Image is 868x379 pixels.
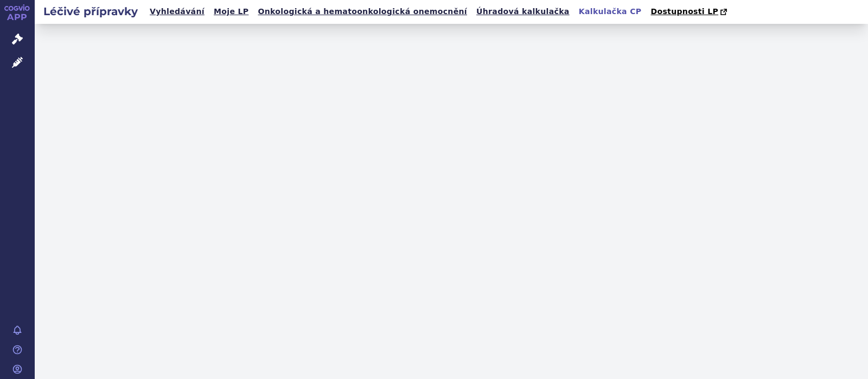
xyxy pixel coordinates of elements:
[647,4,732,20] a: Dostupnosti LP
[210,4,252,19] a: Moje LP
[254,4,470,19] a: Onkologická a hematoonkologická onemocnění
[146,4,208,19] a: Vyhledávání
[35,4,146,19] h2: Léčivé přípravky
[473,4,573,19] a: Úhradová kalkulačka
[650,7,718,16] span: Dostupnosti LP
[576,4,645,19] a: Kalkulačka CP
